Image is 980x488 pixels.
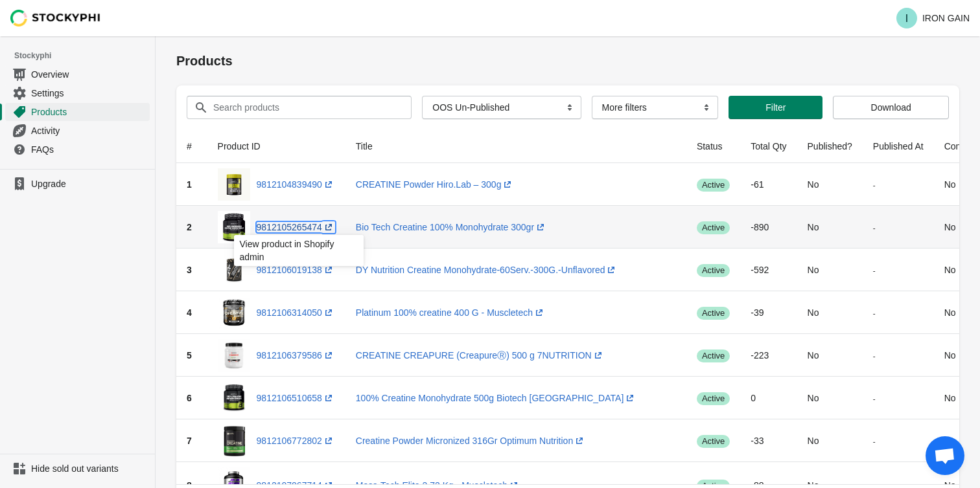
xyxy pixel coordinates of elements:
[356,265,618,275] a: DY Nutrition Creatine Monohydrate-60Serv.-300G.-Unflavored(opens a new window)
[5,460,150,478] a: Hide sold out variants
[5,83,150,102] a: Settings
[697,264,730,277] span: active
[31,68,147,81] span: Overview
[213,96,388,119] input: Search products
[257,179,335,190] a: 9812104839490(opens a new window)
[218,254,250,286] img: BH0xpRh5HR0VXSbDCEGzTVARPgo3FHxfWbhOaKGC.webp
[797,249,863,291] td: No
[896,8,917,28] span: Avatar with initials I
[905,13,908,24] text: I
[871,102,911,113] span: Download
[31,124,147,137] span: Activity
[697,435,730,448] span: active
[14,49,155,62] span: Stockyphi
[356,179,515,190] a: CREATINE Powder Hiro.Lab – 300g(opens a new window)
[740,206,797,249] td: -890
[31,105,147,118] span: Products
[257,436,335,446] a: 9812106772802(opens a new window)
[740,291,797,334] td: -39
[356,393,636,403] a: 100% Creatine Monohydrate 500g Biotech [GEOGRAPHIC_DATA](opens a new window)
[176,129,207,163] th: #
[740,163,797,206] td: -61
[873,309,876,317] small: -
[797,419,863,462] td: No
[187,222,192,232] span: 2
[697,392,730,405] span: active
[218,296,250,329] img: I61ploUjDptkjjK3ew3xsxCnGfmqMXdSq5ELUk27_lg.jpg
[218,211,250,243] img: BjcVbH3d5DJJqyuo8PJk1dxAZ7AcGVUVEMFRj883_lg.jpg
[345,129,686,163] th: Title
[797,334,863,377] td: No
[207,129,345,163] th: Product ID
[356,307,546,318] a: Platinum 100% creatine 400 G - Muscletech(opens a new window)
[873,181,876,189] small: -
[797,206,863,249] td: No
[31,87,147,100] span: Settings
[873,437,876,445] small: -
[922,13,970,23] p: IRON GAIN
[187,350,192,360] span: 5
[797,291,863,334] td: No
[31,462,147,475] span: Hide sold out variants
[873,223,876,232] small: -
[686,129,740,163] th: Status
[218,382,250,414] img: 100CreatineMonohydrate_Unflav_500g_1l_500x500_crop_center_f227524f-a9e5-4fff-b2d7-ea15dc043fbe.webp
[31,177,147,190] span: Upgrade
[5,175,150,193] a: Upgrade
[797,377,863,419] td: No
[740,249,797,291] td: -592
[5,65,150,83] a: Overview
[257,222,335,232] a: 9812105265474(opens a new window)
[740,129,797,163] th: Total Qty
[863,129,934,163] th: Published At
[873,266,876,274] small: -
[797,163,863,206] td: No
[833,96,949,119] button: Download
[257,350,335,360] a: 9812106379586(opens a new window)
[873,351,876,360] small: -
[697,179,730,192] span: active
[218,339,250,372] img: BPyRqOapj9LkV3KaEnfE1HBysnWNkVW7v0LlFxFk_lg.png
[218,168,250,201] img: SV6MklniqSsospAEiefM2mHRNLgsEPy1OcDIWlMu_lg.png
[187,179,192,190] span: 1
[873,394,876,403] small: -
[356,436,586,446] a: Creatine Powder Micronized 316Gr Optimum Nutrition(opens a new window)
[187,265,192,275] span: 3
[176,52,959,70] h1: Products
[926,436,964,475] a: Open chat
[765,102,786,113] span: Filter
[797,129,863,163] th: Published?
[697,307,730,320] span: active
[740,334,797,377] td: -223
[5,121,150,140] a: Activity
[10,10,101,27] img: Stockyphi
[740,377,797,419] td: 0
[257,393,335,403] a: 9812106510658(opens a new window)
[729,96,822,119] button: Filter
[356,350,605,360] a: CREATINE CREAPURE (CreapureⓇ) 500 g 7NUTRITION(opens a new window)
[5,102,150,121] a: Products
[356,222,547,232] a: Bio Tech Creatine 100% Monohydrate 300gr(opens a new window)
[740,419,797,462] td: -33
[891,5,975,31] button: Avatar with initials IIRON GAIN
[218,425,250,457] img: NWvrBdy86WIypEud42dSMXUdwqO7U3t4jQTGgvix.webp
[187,307,192,318] span: 4
[257,307,335,318] a: 9812106314050(opens a new window)
[187,436,192,446] span: 7
[5,140,150,159] a: FAQs
[697,349,730,362] span: active
[187,393,192,403] span: 6
[697,221,730,234] span: active
[31,143,147,156] span: FAQs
